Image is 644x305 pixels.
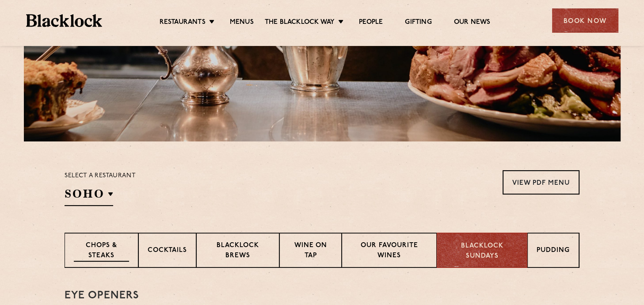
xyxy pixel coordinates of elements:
[405,18,431,28] a: Gifting
[537,246,570,257] p: Pudding
[26,14,103,27] img: BL_Textured_Logo-footer-cropped.svg
[446,241,518,261] p: Blacklock Sundays
[289,241,332,262] p: Wine on Tap
[359,18,383,28] a: People
[351,241,428,262] p: Our favourite wines
[160,18,206,28] a: Restaurants
[503,170,579,194] a: View PDF Menu
[206,241,270,262] p: Blacklock Brews
[65,170,136,182] p: Select a restaurant
[454,18,491,28] a: Our News
[148,246,187,257] p: Cocktails
[74,241,129,262] p: Chops & Steaks
[552,8,618,33] div: Book Now
[65,290,579,301] h3: Eye openers
[265,18,335,28] a: The Blacklock Way
[230,18,254,28] a: Menus
[65,186,113,206] h2: SOHO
